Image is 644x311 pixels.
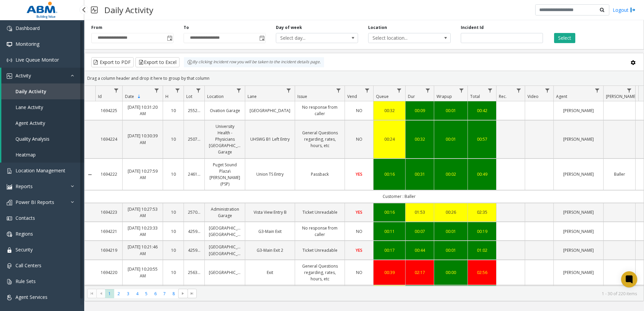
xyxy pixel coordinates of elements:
a: 1694224 [99,136,118,142]
a: YES [349,247,369,253]
a: No response from caller [299,225,341,238]
a: Id Filter Menu [112,86,121,95]
span: Date [125,94,134,99]
div: 00:01 [438,247,463,253]
span: Lane Activity [15,104,43,110]
a: [PERSON_NAME] [558,209,599,215]
a: Ovation Garage [209,107,241,114]
a: 1694225 [99,107,118,114]
a: NO [349,228,369,235]
a: [DATE] 10:27:59 AM [127,168,159,181]
span: Rule Sets [15,278,36,284]
a: [PERSON_NAME] [558,107,599,114]
a: 1694220 [99,269,118,276]
span: Power BI Reports [15,199,54,205]
a: 00:39 [378,269,401,276]
span: Toggle popup [258,33,265,43]
a: 00:00 [438,269,463,276]
img: pageIcon [91,2,98,18]
span: NO [356,270,362,275]
span: Page 8 [169,289,178,298]
a: 1694221 [99,228,118,235]
div: 02:17 [410,269,430,276]
label: Day of week [276,25,302,31]
img: 'icon' [7,232,12,237]
a: G3-Main Exit [249,228,291,235]
label: Location [368,25,387,31]
a: [PERSON_NAME] [558,136,599,142]
div: Data table [85,86,644,286]
a: Collapse Details [85,172,95,177]
span: Page 4 [133,289,142,298]
a: 00:01 [438,228,463,235]
span: Lot [186,94,192,99]
a: Parker Filter Menu [625,86,634,95]
img: 'icon' [7,279,12,284]
span: Quality Analysis [15,136,50,142]
span: Go to the last page [188,289,197,298]
span: Live Queue Monitor [15,57,59,63]
span: Agent Activity [15,120,45,126]
span: Daily Activity [15,88,46,95]
a: Queue Filter Menu [395,86,404,95]
span: Issue [297,94,307,99]
div: 00:31 [410,171,430,177]
span: H [165,94,168,99]
a: [DATE] 10:23:33 AM [127,225,159,238]
a: [PERSON_NAME] [558,171,599,177]
a: 1694223 [99,209,118,215]
a: 00:24 [378,136,401,142]
img: 'icon' [7,247,12,253]
span: Monitoring [15,41,39,47]
a: Ticket Unreadable [299,209,341,215]
a: Ticket Unreadable [299,247,341,253]
a: 02:56 [472,269,492,276]
span: Call Centers [15,262,41,269]
a: 00:42 [472,107,492,114]
div: 02:35 [472,209,492,215]
a: NO [349,107,369,114]
div: 00:49 [472,171,492,177]
a: 10 [167,136,180,142]
a: Union TS Entry [249,171,291,177]
button: Export to Excel [135,57,180,67]
span: Toggle popup [166,33,173,43]
span: Queue [376,94,389,99]
div: 00:32 [410,136,430,142]
a: [GEOGRAPHIC_DATA] [209,269,241,276]
span: Page 3 [124,289,133,298]
span: Video [527,94,539,99]
div: 00:11 [378,228,401,235]
a: Exit [249,269,291,276]
div: 00:57 [472,136,492,142]
a: 10 [167,228,180,235]
a: Video Filter Menu [543,86,552,95]
a: 25700005 [188,209,200,215]
a: 00:01 [438,107,463,114]
span: Page 6 [151,289,160,298]
a: 01:53 [410,209,430,215]
a: 25630006 [188,269,200,276]
a: General Questions regarding, rates, hours, etc [299,263,341,282]
span: NO [356,229,362,234]
div: 00:16 [378,171,401,177]
span: Page 1 [105,289,114,298]
img: 'icon' [7,184,12,189]
a: 10 [167,107,180,114]
a: 00:17 [378,247,401,253]
a: 10 [167,209,180,215]
span: Location [207,94,224,99]
a: No response from caller [299,104,341,117]
a: Administration Garage [209,206,241,219]
img: 'icon' [7,26,12,31]
a: Agent Activity [1,115,84,131]
span: Sortable [136,94,142,99]
img: 'icon' [7,58,12,63]
a: 00:32 [378,107,401,114]
a: 00:09 [410,107,430,114]
a: 1694219 [99,247,118,253]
